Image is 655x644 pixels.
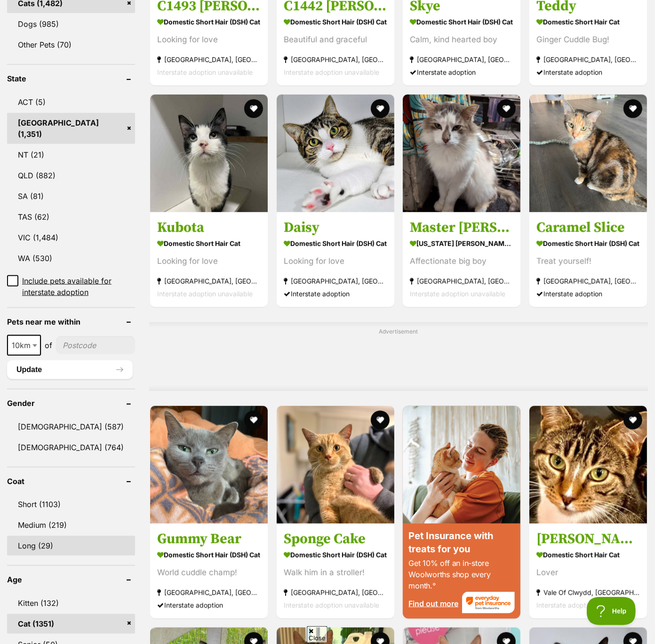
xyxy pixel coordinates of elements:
[150,212,268,307] a: Kubota Domestic Short Hair Cat Looking for love [GEOGRAPHIC_DATA], [GEOGRAPHIC_DATA] Interstate a...
[410,15,513,29] strong: Domestic Short Hair (DSH) Cat
[7,166,135,185] a: QLD (882)
[284,237,387,250] strong: Domestic Short Hair (DSH) Cat
[536,530,640,548] h3: [PERSON_NAME] aka Moose
[410,237,513,250] strong: [US_STATE] [PERSON_NAME] Cat
[536,15,640,29] strong: Domestic Short Hair Cat
[536,275,640,287] strong: [GEOGRAPHIC_DATA], [GEOGRAPHIC_DATA]
[410,53,513,66] strong: [GEOGRAPHIC_DATA], [GEOGRAPHIC_DATA]
[536,255,640,268] div: Treat yourself!
[403,212,520,307] a: Master [PERSON_NAME] [US_STATE] [PERSON_NAME] Cat Affectionate big boy [GEOGRAPHIC_DATA], [GEOGRA...
[529,95,647,212] img: Caramel Slice - Domestic Short Hair (DSH) Cat
[150,406,268,524] img: Gummy Bear - Domestic Short Hair (DSH) Cat
[536,287,640,300] div: Interstate adoption
[7,248,135,268] a: WA (530)
[7,74,135,83] header: State
[536,53,640,66] strong: [GEOGRAPHIC_DATA], [GEOGRAPHIC_DATA]
[244,411,263,429] button: favourite
[410,275,513,287] strong: [GEOGRAPHIC_DATA], [GEOGRAPHIC_DATA]
[7,318,135,326] header: Pets near me within
[7,399,135,407] header: Gender
[277,406,394,524] img: Sponge Cake - Domestic Short Hair (DSH) Cat
[536,601,632,609] span: Interstate adoption unavailable
[157,599,261,612] div: Interstate adoption
[7,113,135,144] a: [GEOGRAPHIC_DATA] (1,351)
[7,92,135,112] a: ACT (5)
[45,340,52,351] span: of
[284,586,387,599] strong: [GEOGRAPHIC_DATA], [GEOGRAPHIC_DATA]
[244,99,263,118] button: favourite
[410,33,513,46] div: Calm, kind hearted boy
[149,322,648,391] div: Advertisement
[157,53,261,66] strong: [GEOGRAPHIC_DATA], [GEOGRAPHIC_DATA]
[7,145,135,165] a: NT (21)
[8,339,40,352] span: 10km
[7,14,135,34] a: Dogs (985)
[7,477,135,485] header: Coat
[157,219,261,237] h3: Kubota
[56,336,135,354] input: postcode
[157,275,261,287] strong: [GEOGRAPHIC_DATA], [GEOGRAPHIC_DATA]
[277,95,394,212] img: Daisy - Domestic Short Hair (DSH) Cat
[536,586,640,599] strong: Vale Of Clwydd, [GEOGRAPHIC_DATA]
[536,548,640,562] strong: Domestic Short Hair Cat
[410,255,513,268] div: Affectionate big boy
[623,411,642,429] button: favourite
[157,237,261,250] strong: Domestic Short Hair Cat
[410,290,505,298] span: Interstate adoption unavailable
[7,593,135,613] a: Kitten (132)
[410,66,513,79] div: Interstate adoption
[7,417,135,437] a: [DEMOGRAPHIC_DATA] (587)
[157,530,261,548] h3: Gummy Bear
[150,95,268,212] img: Kubota - Domestic Short Hair Cat
[7,437,135,457] a: [DEMOGRAPHIC_DATA] (764)
[284,530,387,548] h3: Sponge Cake
[284,548,387,562] strong: Domestic Short Hair (DSH) Cat
[587,597,636,625] iframe: Help Scout Beacon - Open
[370,411,389,429] button: favourite
[7,575,135,584] header: Age
[370,99,389,118] button: favourite
[410,219,513,237] h3: Master [PERSON_NAME]
[284,275,387,287] strong: [GEOGRAPHIC_DATA], [GEOGRAPHIC_DATA]
[157,255,261,268] div: Looking for love
[7,536,135,556] a: Long (29)
[22,275,135,298] span: Include pets available for interstate adoption
[7,275,135,298] a: Include pets available for interstate adoption
[7,360,133,379] button: Update
[307,626,327,643] span: Close
[277,523,394,619] a: Sponge Cake Domestic Short Hair (DSH) Cat Walk him in a stroller! [GEOGRAPHIC_DATA], [GEOGRAPHIC_...
[157,548,261,562] strong: Domestic Short Hair (DSH) Cat
[157,33,261,46] div: Looking for love
[284,68,379,76] span: Interstate adoption unavailable
[536,566,640,579] div: Lover
[284,33,387,46] div: Beautiful and graceful
[284,287,387,300] div: Interstate adoption
[529,212,647,307] a: Caramel Slice Domestic Short Hair (DSH) Cat Treat yourself! [GEOGRAPHIC_DATA], [GEOGRAPHIC_DATA] ...
[7,515,135,535] a: Medium (219)
[277,212,394,307] a: Daisy Domestic Short Hair (DSH) Cat Looking for love [GEOGRAPHIC_DATA], [GEOGRAPHIC_DATA] Interst...
[157,586,261,599] strong: [GEOGRAPHIC_DATA], [GEOGRAPHIC_DATA]
[7,207,135,227] a: TAS (62)
[157,15,261,29] strong: Domestic Short Hair (DSH) Cat
[529,523,647,619] a: [PERSON_NAME] aka Moose Domestic Short Hair Cat Lover Vale Of Clwydd, [GEOGRAPHIC_DATA] Interstat...
[7,494,135,514] a: Short (1103)
[536,33,640,46] div: Ginger Cuddle Bug!
[529,406,647,524] img: Bobby aka Moose - Domestic Short Hair Cat
[7,228,135,247] a: VIC (1,484)
[7,35,135,55] a: Other Pets (70)
[157,68,253,76] span: Interstate adoption unavailable
[536,237,640,250] strong: Domestic Short Hair (DSH) Cat
[157,566,261,579] div: World cuddle champ!
[284,15,387,29] strong: Domestic Short Hair (DSH) Cat
[284,255,387,268] div: Looking for love
[7,614,135,634] a: Cat (1351)
[403,95,520,212] img: Master Leo - Maine Coon Cat
[497,99,516,118] button: favourite
[536,219,640,237] h3: Caramel Slice
[157,290,253,298] span: Interstate adoption unavailable
[536,66,640,79] div: Interstate adoption
[623,99,642,118] button: favourite
[284,601,379,609] span: Interstate adoption unavailable
[7,186,135,206] a: SA (81)
[284,566,387,579] div: Walk him in a stroller!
